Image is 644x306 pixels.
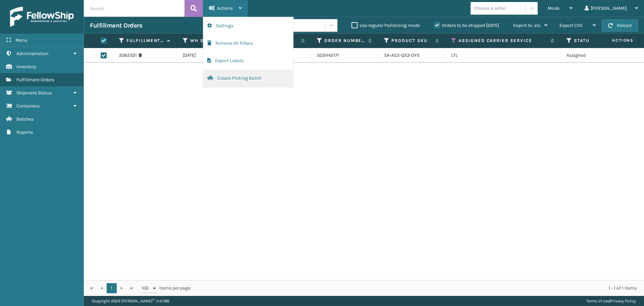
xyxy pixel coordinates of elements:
td: Assigned [560,48,628,63]
span: Mode [548,5,559,11]
span: 100 [142,285,152,292]
span: Reports [16,129,33,135]
span: Batches [16,116,34,122]
button: Export Labels [203,52,293,70]
span: Inventory [16,64,36,70]
td: LTL [445,48,560,63]
span: Actions [591,35,638,46]
button: Reload [602,19,638,32]
span: Menu [15,37,27,43]
label: Order Number [324,38,365,44]
button: Settings [203,17,293,35]
label: Status [574,38,614,44]
button: Create Picking Batch [203,70,293,87]
label: WH Ship By Date [190,38,231,44]
span: Fulfillment Orders [16,77,54,83]
a: Privacy Policy [610,299,636,303]
span: Administration [16,51,48,56]
span: Actions [217,5,233,11]
img: logo [10,7,74,27]
label: Use regular Palletizing mode [352,23,420,28]
label: Fulfillment Order Id [126,38,164,44]
h3: Fulfillment Orders [90,21,142,30]
div: Choose a seller [474,5,506,12]
label: Product SKU [391,38,432,44]
label: Orders to be shipped [DATE] [434,23,499,28]
a: SA-AGS-QS3-OYS [384,52,420,58]
a: Terms of Use [586,299,609,303]
a: 1 [107,283,117,293]
div: 1 - 1 of 1 items [200,285,637,292]
span: items per page [142,283,191,293]
div: | [586,296,636,306]
td: SO2442171 [311,48,378,63]
span: Containers [16,103,40,109]
span: Export CSV [559,23,583,28]
label: Assigned Carrier Service [459,38,547,44]
span: Export to .xls [513,23,540,28]
a: 2062321 [119,52,137,59]
td: [DATE] [177,48,244,63]
p: Copyright 2023 [PERSON_NAME]™ v 1.0.188 [92,296,169,306]
span: Shipment Status [16,90,52,96]
button: Remove All Filters [203,35,293,52]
